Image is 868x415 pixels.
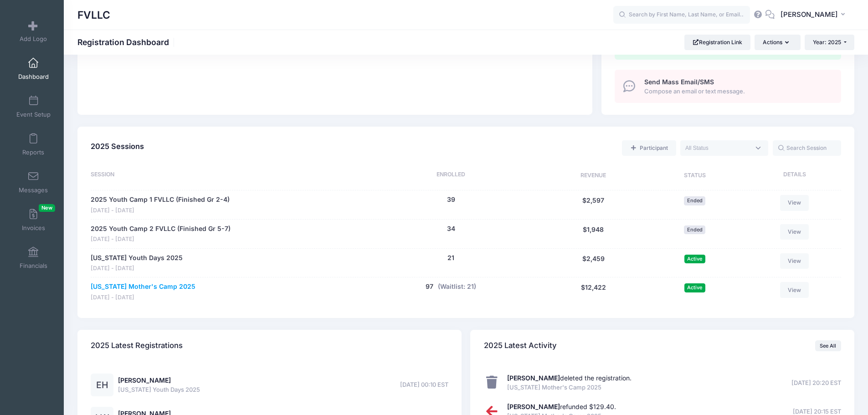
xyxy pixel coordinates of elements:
[447,253,454,263] button: 21
[91,264,183,273] span: [DATE] - [DATE]
[12,204,55,236] a: InvoicesNew
[12,128,55,160] a: Reports
[91,293,195,302] span: [DATE] - [DATE]
[39,204,55,212] span: New
[91,235,231,244] span: [DATE] - [DATE]
[541,195,646,215] div: $2,597
[541,170,646,181] div: Revenue
[22,224,45,232] span: Invoices
[507,383,632,392] span: [US_STATE] Mother's Camp 2025
[684,255,705,263] span: Active
[91,282,195,292] a: [US_STATE] Mother's Camp 2025
[507,403,560,410] strong: [PERSON_NAME]
[91,142,144,151] span: 2025 Sessions
[426,282,433,292] button: 97
[91,224,231,234] a: 2025 Youth Camp 2 FVLLC (Finished Gr 5-7)
[77,5,110,26] h1: FVLLC
[541,224,646,244] div: $1,948
[77,37,177,47] h1: Registration Dashboard
[118,376,171,384] a: [PERSON_NAME]
[20,35,47,43] span: Add Logo
[507,374,560,382] strong: [PERSON_NAME]
[16,111,51,118] span: Event Setup
[91,374,113,396] div: EH
[12,15,55,47] a: Add Logo
[484,333,557,359] h4: 2025 Latest Activity
[438,282,476,292] button: (Waitlist: 21)
[755,35,800,50] button: Actions
[361,170,541,181] div: Enrolled
[780,282,809,297] a: View
[644,78,714,86] span: Send Mass Email/SMS
[12,53,55,85] a: Dashboard
[20,262,47,270] span: Financials
[815,340,841,351] a: See All
[91,195,230,205] a: 2025 Youth Camp 1 FVLLC (Finished Gr 2-4)
[12,91,55,123] a: Event Setup
[400,380,448,389] span: [DATE] 00:10 EST
[684,225,705,234] span: Ended
[91,170,361,181] div: Session
[613,6,750,24] input: Search by First Name, Last Name, or Email...
[541,282,646,302] div: $12,422
[744,170,841,181] div: Details
[780,195,809,210] a: View
[805,35,854,50] button: Year: 2025
[507,374,632,382] a: [PERSON_NAME]deleted the registration.
[19,186,48,194] span: Messages
[22,149,44,156] span: Reports
[780,253,809,269] a: View
[622,140,676,156] a: Add a new manual registration
[91,333,183,359] h4: 2025 Latest Registrations
[118,385,200,395] span: [US_STATE] Youth Days 2025
[615,70,841,103] a: Send Mass Email/SMS Compose an email or text message.
[18,73,49,81] span: Dashboard
[644,87,831,96] span: Compose an email or text message.
[773,140,841,156] input: Search Session
[541,253,646,273] div: $2,459
[791,379,841,388] span: [DATE] 20:20 EST
[447,224,455,234] button: 34
[507,403,616,410] a: [PERSON_NAME]refunded $129.40.
[684,283,705,292] span: Active
[781,10,838,20] span: [PERSON_NAME]
[813,39,841,46] span: Year: 2025
[91,253,183,263] a: [US_STATE] Youth Days 2025
[684,196,705,205] span: Ended
[684,35,750,50] a: Registration Link
[646,170,744,181] div: Status
[12,242,55,274] a: Financials
[447,195,455,205] button: 39
[775,5,854,26] button: [PERSON_NAME]
[91,206,230,215] span: [DATE] - [DATE]
[91,382,113,389] a: EH
[685,144,750,152] textarea: Search
[12,166,55,198] a: Messages
[780,224,809,240] a: View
